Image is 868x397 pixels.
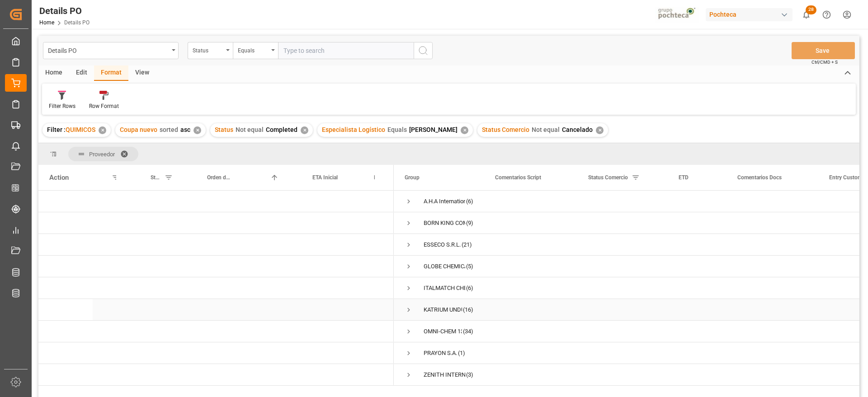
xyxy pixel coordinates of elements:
div: Edit [69,65,94,81]
div: Press SPACE to select this row. [38,342,394,364]
span: Comentarios Docs [737,174,782,181]
div: ✕ [193,126,201,134]
button: show 28 new notifications [796,5,816,25]
img: pochtecaImg.jpg_1689854062.jpg [655,7,700,23]
a: Home [39,19,54,26]
div: ✕ [461,126,468,134]
span: Not equal [236,126,264,133]
div: ESSECO S.R.L. [424,234,461,255]
div: Pochteca [706,8,793,21]
span: ETA Inicial [312,174,338,181]
button: open menu [43,42,179,59]
span: [PERSON_NAME] [409,126,458,133]
span: (6) [466,278,473,299]
button: Pochteca [706,6,796,23]
span: Status Comercio [588,174,628,181]
span: Especialista Logístico [322,126,385,133]
span: Group [405,174,420,181]
div: Details PO [48,44,169,56]
span: (1) [458,343,465,364]
div: GLOBE CHEMICALS GMBH [424,256,465,277]
span: QUIMICOS [66,126,95,133]
span: Comentarios Script [495,174,541,181]
span: 28 [806,5,816,14]
span: Equals [387,126,407,133]
div: Press SPACE to select this row. [38,212,394,234]
button: open menu [188,42,233,59]
div: BORN KING COMPANY LIMITED [424,213,465,234]
span: Not equal [532,126,560,133]
span: asc [180,126,190,133]
div: Press SPACE to select this row. [38,364,394,386]
div: PRAYON S.A. [424,343,457,364]
span: Filter : [47,126,66,133]
div: Status [193,44,223,55]
span: Status [151,174,161,181]
button: Save [792,42,855,59]
button: Help Center [816,5,837,25]
span: Coupa nuevo [120,126,157,133]
span: (6) [466,191,473,212]
span: Cancelado [562,126,593,133]
span: (21) [462,234,472,255]
div: View [128,65,156,81]
span: Fecha de documentación requerida [374,174,375,181]
button: open menu [233,42,278,59]
div: Press SPACE to select this row. [38,256,394,277]
div: A.H.A International Co., Ltd [424,191,465,212]
span: Proveedor [89,151,115,158]
div: Press SPACE to select this row. [38,277,394,299]
span: (34) [463,321,473,342]
div: ITALMATCH CHEMICALS S.P.A [424,278,465,299]
span: ETD [679,174,689,181]
span: Status [215,126,233,133]
span: (16) [463,299,473,320]
div: Press SPACE to select this row. [38,299,394,321]
div: Home [38,65,69,81]
span: sorted [160,126,178,133]
div: ✕ [596,126,604,134]
div: Action [49,173,69,182]
span: Entry Customs [829,174,865,181]
div: Details PO [39,4,90,18]
span: (5) [466,256,473,277]
span: Ctrl/CMD + S [811,59,838,65]
div: Format [94,65,128,81]
span: (3) [466,364,473,385]
span: Completed [266,126,297,133]
span: (9) [466,213,473,234]
div: Equals [238,44,269,55]
div: Filter Rows [49,102,75,110]
div: Press SPACE to select this row. [38,234,394,256]
span: Status Comercio [482,126,529,133]
div: Press SPACE to select this row. [38,191,394,212]
div: OMNI-CHEM 136 LLC [424,321,462,342]
div: Press SPACE to select this row. [38,321,394,342]
div: ✕ [301,126,308,134]
div: ZENITH INTERNATIONAL GROUP CO., LIM [424,364,465,385]
button: search button [414,42,433,59]
div: ✕ [99,126,106,134]
span: Orden de Compra nuevo [207,174,232,181]
div: KATRIUM UNDUSTRIAS QUIMICAS S/A [424,299,462,320]
input: Type to search [278,42,414,59]
div: Row Format [89,102,119,110]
